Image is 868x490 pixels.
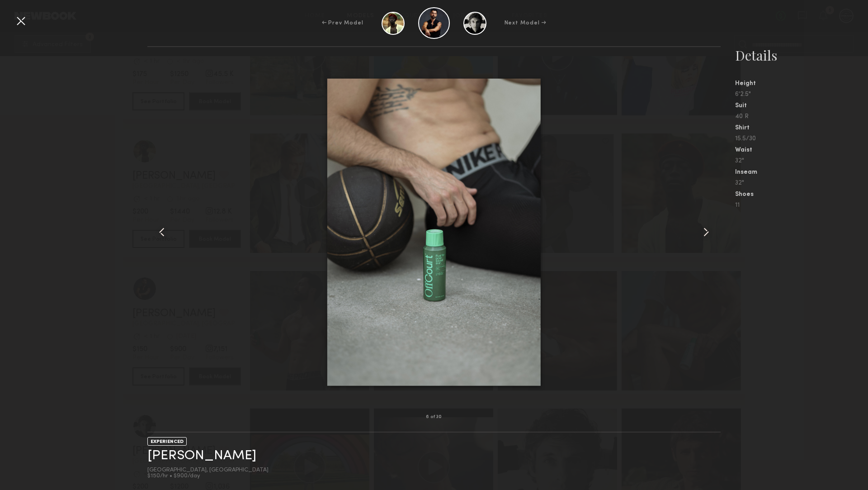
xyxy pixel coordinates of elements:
div: 32" [735,158,868,164]
div: 6 of 30 [426,415,442,419]
div: Suit [735,103,868,109]
div: EXPERIENCED [147,437,187,446]
div: 40 R [735,114,868,120]
div: Next Model → [505,19,547,27]
div: Details [735,46,868,64]
div: 32" [735,180,868,186]
a: [PERSON_NAME] [147,449,256,463]
div: Inseam [735,169,868,176]
div: Height [735,81,868,87]
div: $150/hr • $900/day [147,473,269,479]
div: ← Prev Model [322,19,363,27]
div: 6'2.5" [735,91,868,98]
div: Waist [735,147,868,153]
div: Shoes [735,191,868,198]
div: 11 [735,202,868,209]
div: 15.5/30 [735,136,868,142]
div: Shirt [735,125,868,131]
div: [GEOGRAPHIC_DATA], [GEOGRAPHIC_DATA] [147,467,269,473]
